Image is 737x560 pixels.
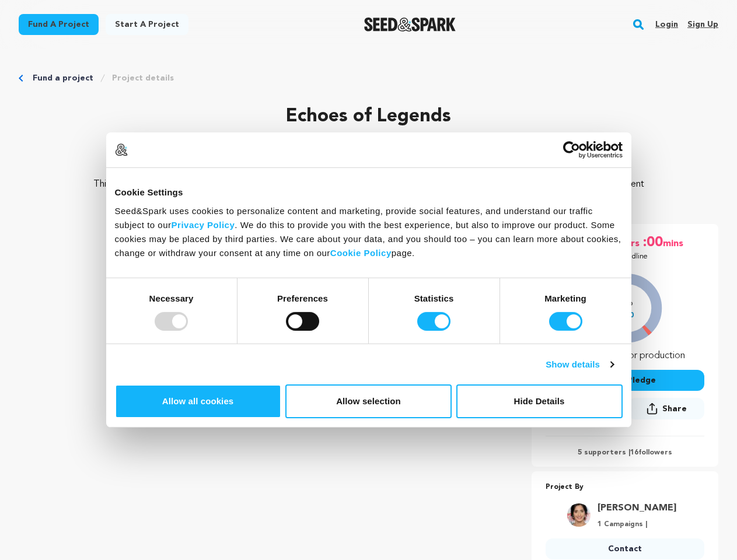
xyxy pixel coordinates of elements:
[546,358,613,372] a: Show details
[642,233,663,252] span: :00
[172,219,235,229] a: Privacy Policy
[277,293,328,303] strong: Preferences
[115,185,623,199] div: Cookie Settings
[687,15,718,34] a: Sign up
[112,72,174,84] a: Project details
[19,154,718,168] p: Documentary, Music
[598,501,676,515] a: Goto Kehl Shanra J. profile
[285,384,452,418] button: Allow selection
[330,247,392,257] a: Cookie Policy
[364,17,456,32] img: Seed&Spark Logo Dark Mode
[19,72,718,84] div: Breadcrumb
[89,177,648,205] p: This documentary invites audiences to explore the enduring allure and potential future of tribute...
[567,503,591,527] img: 4084e57f32b989d7.jpg
[19,14,99,35] a: Fund a project
[106,14,188,35] a: Start a project
[630,449,638,456] span: 16
[19,103,718,131] p: Echoes of Legends
[628,398,704,424] span: Share
[115,204,623,260] div: Seed&Spark uses cookies to personalize content and marketing, provide social features, and unders...
[115,143,128,156] img: logo
[546,448,704,457] p: 5 supporters | followers
[546,481,704,494] p: Project By
[456,384,623,418] button: Hide Details
[19,140,718,154] p: [GEOGRAPHIC_DATA], [US_STATE] | Film Feature
[628,398,704,419] button: Share
[149,293,194,303] strong: Necessary
[544,293,586,303] strong: Marketing
[115,384,281,418] button: Allow all cookies
[33,72,93,84] a: Fund a project
[626,233,642,252] span: hrs
[598,520,676,529] p: 1 Campaigns |
[521,141,623,159] a: Usercentrics Cookiebot - opens in a new window
[414,293,454,303] strong: Statistics
[662,403,687,415] span: Share
[655,15,678,34] a: Login
[546,538,704,559] a: Contact
[364,17,456,32] a: Seed&Spark Homepage
[663,233,686,252] span: mins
